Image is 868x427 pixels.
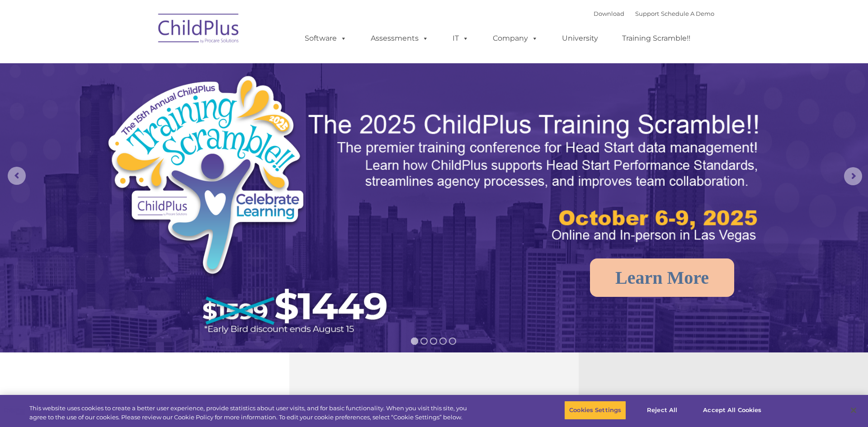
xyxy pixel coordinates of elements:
[443,29,478,47] a: IT
[844,400,863,420] button: Close
[362,29,438,47] a: Assessments
[634,401,690,420] button: Reject All
[635,10,659,17] a: Support
[590,258,734,297] a: Learn More
[698,401,766,420] button: Accept All Cookies
[154,7,244,52] img: ChildPlus by Procare Solutions
[126,97,164,103] span: Phone number
[594,10,714,17] font: |
[661,10,714,17] a: Schedule A Demo
[296,29,356,47] a: Software
[594,10,624,17] a: Download
[613,29,699,47] a: Training Scramble!!
[484,29,547,47] a: Company
[126,60,153,66] span: Last name
[564,401,626,420] button: Cookies Settings
[29,404,477,422] div: This website uses cookies to create a better user experience, provide statistics about user visit...
[553,29,607,47] a: University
